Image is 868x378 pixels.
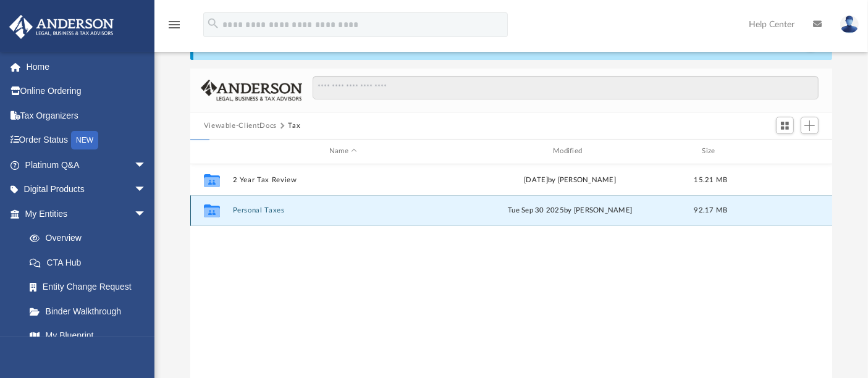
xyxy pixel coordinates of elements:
div: [DATE] by [PERSON_NAME] [459,174,680,185]
a: Home [9,54,165,79]
div: Tue Sep 30 2025 by [PERSON_NAME] [459,205,680,216]
div: id [741,146,827,157]
span: arrow_drop_down [134,177,159,203]
a: Online Ordering [9,79,165,104]
span: arrow_drop_down [134,153,159,178]
button: Viewable-ClientDocs [204,120,277,132]
a: CTA Hub [17,250,165,275]
button: Personal Taxes [232,206,453,214]
a: menu [167,23,182,32]
a: Tax Organizers [9,103,165,128]
input: Search files and folders [313,76,819,99]
div: Name [232,146,453,157]
i: search [206,17,220,30]
a: My Entitiesarrow_drop_down [9,201,165,226]
img: User Pic [840,15,859,33]
div: id [196,146,227,157]
button: 2 Year Tax Review [232,176,453,184]
button: Switch to Grid View [776,117,794,134]
i: menu [167,17,182,32]
button: Add [801,117,819,134]
img: Anderson Advisors Platinum Portal [6,15,117,39]
a: Digital Productsarrow_drop_down [9,177,165,202]
div: Size [686,146,735,157]
button: Tax [288,120,300,132]
div: Modified [459,146,681,157]
a: Overview [17,226,165,251]
a: Entity Change Request [17,275,165,300]
a: Platinum Q&Aarrow_drop_down [9,153,165,177]
span: 15.21 MB [694,176,727,183]
span: 92.17 MB [694,207,727,214]
a: My Blueprint [17,324,159,348]
div: NEW [71,131,98,149]
span: arrow_drop_down [134,201,159,227]
a: Binder Walkthrough [17,299,165,324]
a: Order StatusNEW [9,128,165,153]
